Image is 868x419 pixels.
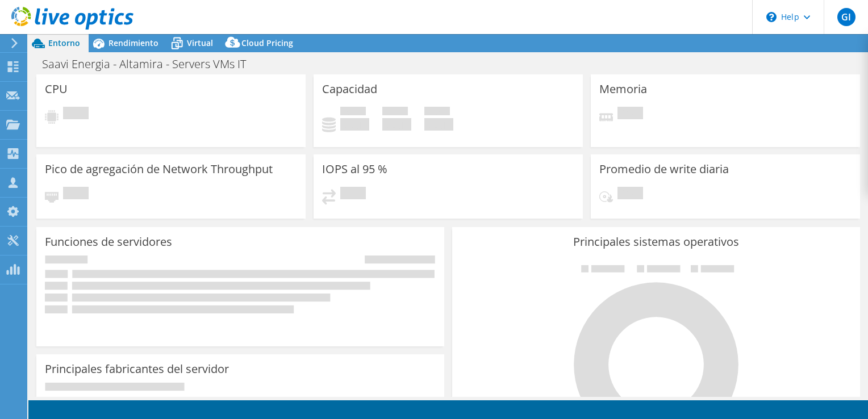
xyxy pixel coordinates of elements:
[45,163,273,175] h3: Pico de agregación de Network Throughput
[766,12,777,22] svg: \n
[45,363,229,375] h3: Principales fabricantes del servidor
[382,118,411,131] h4: 0 GiB
[37,58,264,70] h1: Saavi Energia - Altamira - Servers VMs IT
[340,107,366,118] span: Used
[45,236,172,248] h3: Funciones de servidores
[340,187,366,202] span: Pendiente
[322,163,387,175] h3: IOPS al 95 %
[187,37,213,48] span: Virtual
[424,107,450,118] span: Total
[617,107,643,122] span: Pendiente
[599,83,647,95] h3: Memoria
[424,118,453,131] h4: 0 GiB
[837,8,856,26] span: GI
[322,83,377,95] h3: Capacidad
[599,163,729,175] h3: Promedio de write diaria
[108,37,158,48] span: Rendimiento
[241,37,293,48] span: Cloud Pricing
[63,107,89,122] span: Pendiente
[461,236,852,248] h3: Principales sistemas operativos
[617,187,643,202] span: Pendiente
[340,118,369,131] h4: 0 GiB
[382,107,408,118] span: Libre
[45,83,68,95] h3: CPU
[63,187,89,202] span: Pendiente
[48,37,80,48] span: Entorno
